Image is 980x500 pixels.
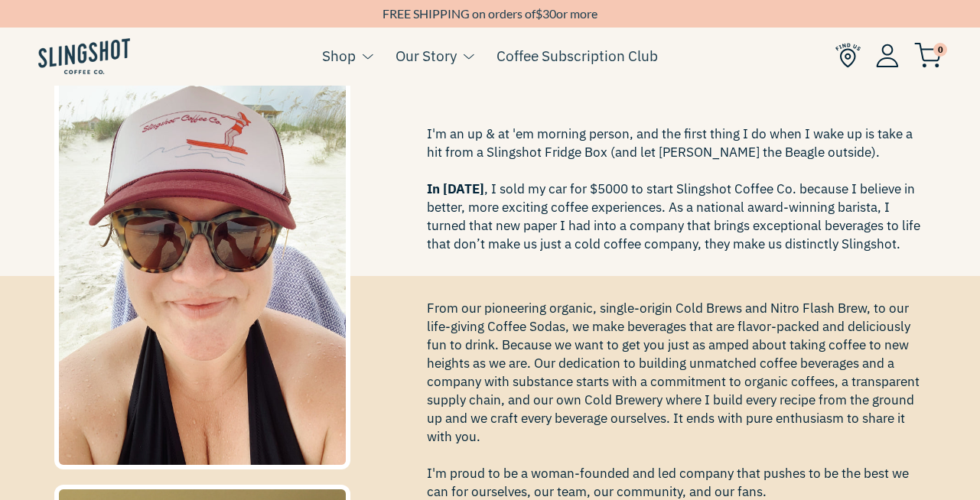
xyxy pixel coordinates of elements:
a: Shop [322,44,356,67]
img: Find Us [835,43,861,68]
span: $ [536,6,542,21]
a: Coffee Subscription Club [497,44,658,67]
a: 0 [914,47,942,65]
img: Account [876,44,899,67]
a: Our Story [396,44,457,67]
span: I'm an up & at 'em morning person, and the first thing I do when I wake up is take a hit from a S... [427,125,926,253]
img: cart [914,43,942,68]
img: jenny-1635967602210_376x.jpg [54,54,351,469]
span: 30 [542,6,556,21]
span: In [DATE] [427,180,484,197]
span: 0 [933,43,947,57]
